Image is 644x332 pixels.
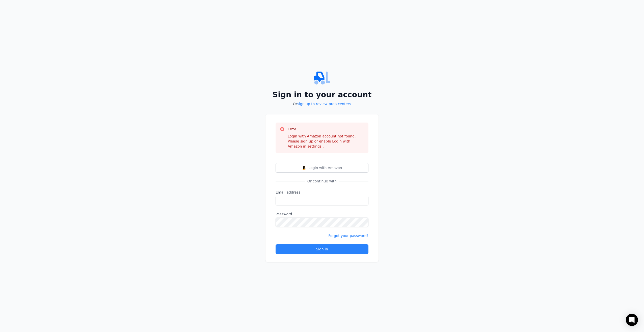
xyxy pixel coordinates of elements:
label: Email address [276,190,368,195]
a: sign up to review prep centers [297,102,351,106]
a: Forgot your password? [328,234,368,238]
img: Login with Amazon [302,166,306,170]
div: Open Intercom Messenger [626,314,638,326]
p: Or [265,101,379,106]
h3: Error [288,127,364,132]
span: Login with Amazon [309,165,342,170]
div: Sign in [280,247,364,252]
h2: Sign in to your account [265,90,379,99]
button: Sign in [276,244,368,254]
img: PrepCenter [265,70,379,86]
span: Or continue with [305,179,339,184]
button: Login with AmazonLogin with Amazon [276,163,368,173]
div: Login with Amazon account not found. Please sign up or enable Login with Amazon in settings.. [288,134,364,149]
label: Password [276,211,368,217]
